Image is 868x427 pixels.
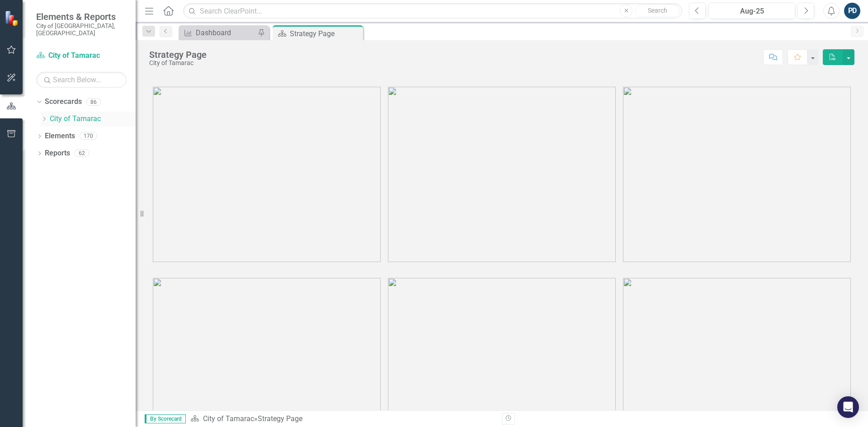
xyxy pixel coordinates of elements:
small: City of [GEOGRAPHIC_DATA], [GEOGRAPHIC_DATA] [36,22,127,37]
img: tamarac2%20v3.png [388,87,616,262]
span: Elements & Reports [36,11,127,22]
div: 170 [80,132,97,140]
img: tamarac1%20v3.png [153,87,381,262]
a: Scorecards [45,97,82,107]
div: Open Intercom Messenger [837,396,859,418]
input: Search Below... [36,72,127,88]
button: Aug-25 [708,3,795,19]
div: Aug-25 [712,6,792,17]
a: City of Tamarac [50,114,136,124]
button: Search [635,5,680,17]
img: tamarac3%20v3.png [623,87,851,262]
span: By Scorecard [145,414,186,423]
a: Dashboard [181,27,255,38]
div: 62 [75,150,89,157]
a: City of Tamarac [203,414,254,423]
img: ClearPoint Strategy [5,10,20,26]
a: Elements [45,131,75,141]
div: Dashboard [196,27,255,38]
div: City of Tamarac [149,60,207,66]
div: Strategy Page [258,414,302,423]
span: Search [648,7,667,14]
a: City of Tamarac [36,51,127,61]
a: Reports [45,148,70,159]
input: Search ClearPoint... [183,3,682,19]
div: » [190,414,495,424]
div: Strategy Page [149,50,207,60]
div: 86 [86,98,101,106]
div: Strategy Page [290,28,361,39]
button: PD [844,3,860,19]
